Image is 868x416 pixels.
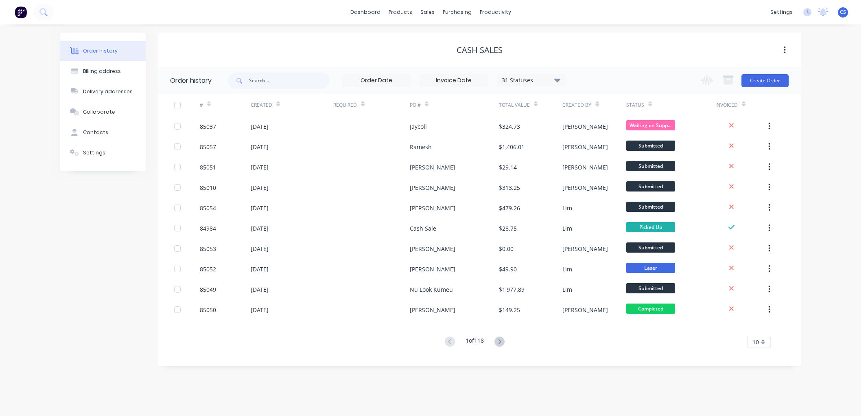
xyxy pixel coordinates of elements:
div: Settings [83,149,105,156]
button: Delivery addresses [60,81,146,102]
div: Order history [170,76,212,86]
div: Invoiced [715,94,766,116]
div: Created [251,94,333,116]
div: 85057 [200,143,216,151]
div: [PERSON_NAME] [410,204,455,212]
div: sales [416,6,439,18]
div: 85051 [200,163,216,172]
input: Order Date [342,75,411,87]
div: settings [766,6,797,18]
img: Factory [15,6,27,18]
div: [DATE] [251,122,269,131]
div: $0.00 [499,244,514,253]
div: $49.90 [499,265,517,273]
span: Completed [626,304,675,314]
div: [PERSON_NAME] [410,306,455,314]
span: Submitted [626,141,675,151]
div: Required [333,101,357,109]
button: Create Order [741,74,789,87]
div: [DATE] [251,163,269,172]
div: 85010 [200,183,216,192]
div: $149.25 [499,306,520,314]
div: Jaycoll [410,122,427,131]
div: Created By [562,94,626,116]
div: [DATE] [251,143,269,151]
button: Settings [60,143,146,163]
div: [PERSON_NAME] [562,306,608,314]
div: 31 Statuses [497,76,565,85]
div: [PERSON_NAME] [562,183,608,192]
div: Ramesh [410,143,432,151]
span: Laser [626,263,675,273]
div: Status [626,94,715,116]
div: Lim [562,285,572,294]
div: $1,406.01 [499,143,525,151]
button: Order history [60,41,146,61]
input: Search... [249,73,330,89]
div: Created By [562,101,591,109]
div: $29.14 [499,163,517,172]
button: Contacts [60,122,146,143]
div: [DATE] [251,204,269,212]
div: Order history [83,47,118,55]
div: 85053 [200,244,216,253]
div: $479.26 [499,204,520,212]
div: productivity [476,6,515,18]
button: Collaborate [60,102,146,122]
div: PO # [410,101,421,109]
div: [DATE] [251,244,269,253]
div: [DATE] [251,306,269,314]
div: Collaborate [83,108,115,116]
div: [PERSON_NAME] [410,183,455,192]
div: Total Value [499,94,562,116]
span: Picked Up [626,222,675,232]
div: [PERSON_NAME] [562,122,608,131]
input: Invoice Date [420,75,488,87]
div: 85037 [200,122,216,131]
div: [DATE] [251,183,269,192]
div: [PERSON_NAME] [562,163,608,172]
div: Cash Sales [457,45,503,55]
div: Contacts [83,129,108,136]
div: Billing address [83,68,121,75]
div: [PERSON_NAME] [562,143,608,151]
div: Created [251,101,272,109]
div: 85049 [200,285,216,294]
span: Submitted [626,161,675,171]
div: 85050 [200,306,216,314]
div: $1,977.89 [499,285,525,294]
span: Submitted [626,181,675,191]
div: 1 of 118 [466,336,484,348]
div: purchasing [439,6,476,18]
div: 85052 [200,265,216,273]
div: Invoiced [715,101,738,109]
span: CS [840,9,846,16]
div: [DATE] [251,224,269,233]
span: Submitted [626,202,675,212]
div: # [200,101,203,109]
div: 85054 [200,204,216,212]
div: 84984 [200,224,216,233]
div: [PERSON_NAME] [410,163,455,172]
span: Waiting on Supp... [626,120,675,130]
div: [DATE] [251,285,269,294]
div: $313.25 [499,183,520,192]
div: # [200,94,251,116]
div: $28.75 [499,224,517,233]
span: Submitted [626,242,675,253]
div: [PERSON_NAME] [562,244,608,253]
div: [PERSON_NAME] [410,244,455,253]
div: $324.73 [499,122,520,131]
div: Required [333,94,410,116]
div: Nu Look Kumeu [410,285,453,294]
button: Billing address [60,61,146,81]
span: Submitted [626,283,675,293]
div: products [385,6,416,18]
div: Lim [562,204,572,212]
div: PO # [410,94,499,116]
div: [PERSON_NAME] [410,265,455,273]
div: Status [626,101,644,109]
div: Lim [562,265,572,273]
div: Delivery addresses [83,88,133,95]
div: Total Value [499,101,530,109]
